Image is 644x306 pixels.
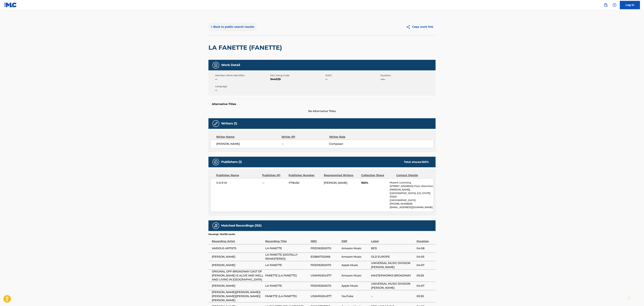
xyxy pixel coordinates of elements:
span: Amazon Music [341,255,369,259]
span: LA FANETTE [265,284,309,288]
span: Apple Music [341,284,369,288]
span: [PERSON_NAME] [212,255,264,259]
span: [PERSON_NAME] [324,181,347,184]
div: Publisher Number [289,173,321,177]
span: P78450 [289,181,321,185]
div: Label [371,236,415,243]
div: Publisher Name [216,173,260,177]
span: Amazon Music [341,274,369,278]
p: [GEOGRAPHIC_DATA] [390,199,434,202]
div: Help [611,2,618,8]
span: FRZ016300070 [311,284,340,288]
span: 04:07 [417,284,434,288]
span: FRZ016300070 [311,246,340,250]
img: MLC Logo [4,3,17,7]
img: search [604,3,608,7]
span: LA FANETTE [265,263,309,267]
span: OLD EUROPE [371,255,415,259]
img: Work Detail [214,63,218,67]
div: Recording Title [265,236,309,243]
span: -- [215,77,269,81]
div: Total shares: [404,160,429,164]
span: Member Work Identifier [215,74,269,77]
div: Contact Details [396,173,429,177]
img: Publishers [214,160,218,164]
div: Represented Writers [324,173,359,177]
span: S D R M [216,181,260,185]
img: Writers [214,122,218,126]
span: BFD [371,246,415,250]
span: LA FANETTE [265,246,309,250]
img: Copy work link [406,25,412,29]
span: Composer [329,142,373,146]
span: 04:08 [417,246,434,250]
span: UNIVERSAL MUSIC DIVISION [PERSON_NAME] [371,261,415,269]
span: YouTube [341,294,369,298]
span: MLC Song Code [270,74,325,77]
span: [PERSON_NAME] [212,284,264,288]
div: DSP [341,236,369,243]
img: help [612,3,616,7]
div: Publisher IPI [262,173,286,177]
span: FANETTE (LA FANETTE) [265,294,309,298]
span: -- [371,294,415,298]
span: ISWC [325,74,380,77]
div: Writer Name [216,135,282,139]
h5: Work Detail [221,63,240,67]
span: [PERSON_NAME] [216,142,282,146]
iframe: Chat Widget [627,290,644,306]
a: Log In [620,1,640,9]
p: [GEOGRAPHIC_DATA], [US_STATE] 37203 [390,191,434,199]
span: Amazon Music [341,246,369,250]
span: Language [215,85,269,88]
a: Public Search [602,2,609,8]
span: Apple Music [341,263,369,267]
span: 04:05 [417,255,434,259]
div: Duration [417,236,434,243]
span: --:-- [380,77,435,81]
span: FANETTE (LA FANETTE) [265,274,309,278]
p: Showing 1 - 10 of 155 results [208,233,235,236]
button: < Back to public search results [208,23,257,31]
span: LA FANETTE (DIGITALLY REMASTERED) [265,253,309,261]
span: MASTERWORKS BROADWAY [371,274,415,278]
h5: Publishers (1) [221,160,242,164]
span: [PERSON_NAME] [212,263,264,267]
p: [STREET_ADDRESS] Floor Attention: [PERSON_NAME], [390,184,434,191]
span: 100 % [422,160,429,164]
span: USSM10204377 [311,274,340,278]
span: -- [325,77,380,81]
h2: LA FANETTE (FANETTE) [208,44,284,51]
span: ORIGINAL OFF-BROADWAY CAST OF [PERSON_NAME] IS ALIVE AND WELL AND LIVING IN [GEOGRAPHIC_DATA] [212,270,264,282]
span: 100% [361,181,387,185]
span: 04:07 [417,263,434,267]
p: [PHONE_NUMBER] [390,202,434,206]
button: Copy work link [404,23,436,31]
p: Muserk Licensing [390,181,434,184]
span: 944029 [270,77,325,81]
span: FRZ016300070 [311,263,340,267]
h5: Alternative Titles [212,102,432,106]
h5: Writers (1) [221,122,237,125]
img: Matched Recordings [214,224,218,228]
div: Writer Role [329,135,373,139]
span: No Alternative Titles [208,109,436,113]
span: [PERSON_NAME]|[PERSON_NAME]|[PERSON_NAME]|[PERSON_NAME]|[PERSON_NAME] [212,290,264,302]
span: USSM10204377 [311,294,340,298]
span: ES58A1702066 [311,255,340,259]
p: [EMAIL_ADDRESS][DOMAIN_NAME] [390,206,434,209]
div: Collection Share [361,173,394,177]
span: -- [262,181,286,185]
span: -- [282,142,329,146]
div: Recording Artist [212,236,264,243]
div: Drag [628,293,630,303]
h5: Matched Recordings (155) [221,224,262,228]
div: Writer IPI [282,135,329,139]
span: VARIOUS ARTISTS [212,246,264,250]
div: ISRC [311,236,340,243]
span: -- [215,88,269,92]
span: UNIVERSAL MUSIC DIVISION [PERSON_NAME] [371,282,415,290]
span: Duration [380,74,435,77]
span: 05:29 [417,274,434,278]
